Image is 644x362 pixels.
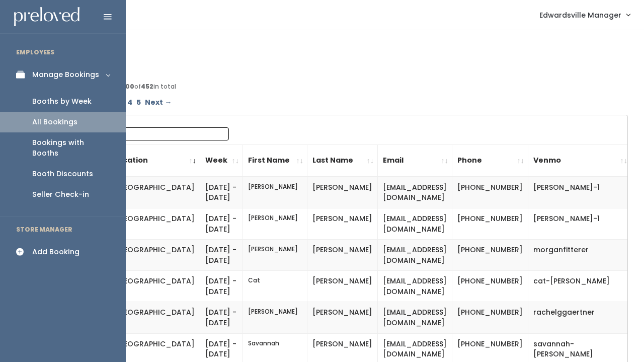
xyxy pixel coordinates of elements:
td: [PHONE_NUMBER] [452,208,528,240]
a: Page 4 [125,95,134,110]
td: [EMAIL_ADDRESS][DOMAIN_NAME] [378,240,452,271]
a: Page 5 [134,95,143,110]
td: [PHONE_NUMBER] [452,177,528,208]
label: Search: [64,127,229,140]
div: Pagination [56,95,623,110]
div: Bookings with Booths [32,137,110,159]
td: [GEOGRAPHIC_DATA] [109,208,200,240]
span: Edwardsville Manager [539,10,621,21]
td: [DATE] - [DATE] [200,302,243,333]
a: Edwardsville Manager [529,4,640,26]
div: Manage Bookings [32,69,99,80]
td: [PHONE_NUMBER] [452,240,528,271]
td: rachelggaertner [528,302,631,333]
div: Booths by Week [32,96,92,107]
th: Week: activate to sort column ascending [200,144,243,177]
td: [PERSON_NAME]-1 [528,208,631,240]
th: Location: activate to sort column ascending [109,144,200,177]
div: Booth Discounts [32,169,93,179]
td: [EMAIL_ADDRESS][DOMAIN_NAME] [378,177,452,208]
td: [PHONE_NUMBER] [452,302,528,333]
th: Phone: activate to sort column ascending [452,144,528,177]
div: Displaying Booking of in total [56,82,623,91]
td: [DATE] - [DATE] [200,208,243,240]
td: [GEOGRAPHIC_DATA] [109,302,200,333]
th: Email: activate to sort column ascending [378,144,452,177]
div: Add Booking [32,247,79,257]
td: [DATE] - [DATE] [200,240,243,271]
th: Venmo: activate to sort column ascending [528,144,631,177]
h4: All Bookings [51,46,628,58]
td: Cat [243,271,307,302]
a: Next → [143,95,174,110]
th: Last Name: activate to sort column ascending [307,144,378,177]
td: morganfitterer [528,240,631,271]
td: [DATE] - [DATE] [200,177,243,208]
td: [PERSON_NAME] [243,208,307,240]
td: [GEOGRAPHIC_DATA] [109,177,200,208]
img: preloved logo [14,7,79,27]
td: [PERSON_NAME] [243,177,307,208]
th: First Name: activate to sort column ascending [243,144,307,177]
td: [EMAIL_ADDRESS][DOMAIN_NAME] [378,208,452,240]
td: [GEOGRAPHIC_DATA] [109,271,200,302]
div: All Bookings [32,117,77,127]
td: [EMAIL_ADDRESS][DOMAIN_NAME] [378,302,452,333]
td: [PERSON_NAME] [307,240,378,271]
td: [PERSON_NAME]-1 [528,177,631,208]
td: [PHONE_NUMBER] [452,271,528,302]
td: [PERSON_NAME] [307,177,378,208]
div: Seller Check-in [32,189,89,200]
input: Search: [101,127,229,140]
td: [PERSON_NAME] [307,302,378,333]
td: [PERSON_NAME] [307,208,378,240]
td: [EMAIL_ADDRESS][DOMAIN_NAME] [378,271,452,302]
td: [PERSON_NAME] [243,240,307,271]
td: [DATE] - [DATE] [200,271,243,302]
td: [PERSON_NAME] [307,271,378,302]
td: cat-[PERSON_NAME] [528,271,631,302]
td: [PERSON_NAME] [243,302,307,333]
b: 452 [141,82,153,91]
td: [GEOGRAPHIC_DATA] [109,240,200,271]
